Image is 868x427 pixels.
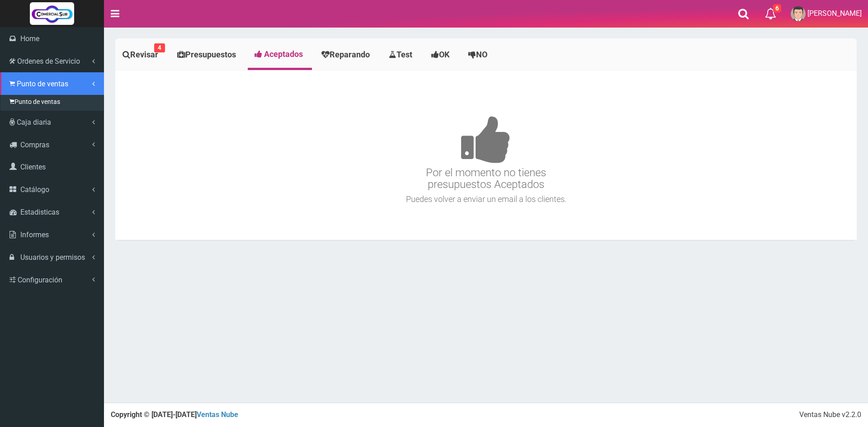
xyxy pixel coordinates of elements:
[3,108,104,122] a: Listado de Presupuestos
[130,50,158,59] span: Revisar
[197,410,238,419] a: Ventas Nube
[118,89,854,191] h3: Por el momento no tienes presupuestos Aceptados
[248,41,312,68] a: Aceptados
[807,9,862,18] span: [PERSON_NAME]
[439,50,449,59] span: OK
[20,163,46,171] span: Clientes
[382,41,422,69] a: Test
[799,410,861,420] div: Ventas Nube v2.2.0
[115,41,168,69] a: Revisar4
[17,118,51,127] span: Caja diaria
[17,57,80,66] span: Ordenes de Servicio
[118,195,854,204] h4: Puedes volver a enviar un email a los clientes.
[185,50,236,59] span: Presupuestos
[396,50,412,59] span: Test
[111,410,238,419] strong: Copyright © [DATE]-[DATE]
[3,95,104,108] a: Punto de ventas
[791,6,806,21] img: User Image
[314,41,379,69] a: Reparando
[20,34,39,43] span: Home
[264,49,303,59] span: Aceptados
[30,2,74,25] img: Logo grande
[17,80,68,88] span: Punto de ventas
[20,253,85,262] span: Usuarios y permisos
[461,41,497,69] a: NO
[424,41,459,69] a: OK
[20,141,49,149] span: Compras
[330,50,370,59] span: Reparando
[18,276,62,284] span: Configuración
[773,4,781,13] span: 6
[20,230,49,239] span: Informes
[20,208,59,216] span: Estadisticas
[154,43,165,52] small: 4
[170,41,245,69] a: Presupuestos
[476,50,487,59] span: NO
[20,185,49,194] span: Catálogo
